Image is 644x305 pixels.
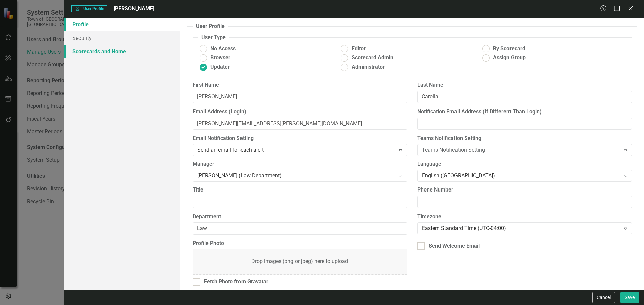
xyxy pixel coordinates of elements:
div: Eastern Standard Time (UTC-04:00) [422,224,620,232]
label: Phone Number [417,186,632,194]
button: Save [620,292,639,303]
label: Language [417,160,632,168]
label: Manager [193,160,407,168]
div: Send an email for each alert [197,146,395,154]
a: Scorecards and Home [64,45,180,58]
label: First Name [193,81,407,89]
label: Notification Email Address (If Different Than Login) [417,108,632,116]
label: Profile Photo [193,240,407,247]
a: Security [64,31,180,45]
label: Teams Notification Setting [417,135,632,142]
span: Administrator [352,63,385,71]
span: Assign Group [493,54,526,62]
a: Profile [64,18,180,31]
label: Timezone [417,213,632,221]
label: Email Notification Setting [193,135,407,142]
label: Last Name [417,81,632,89]
span: By Scorecard [493,45,525,53]
span: Updater [210,63,230,71]
span: [PERSON_NAME] [114,5,154,12]
legend: User Profile [193,23,228,30]
label: Department [193,213,407,221]
div: Drop images (png or jpeg) here to upload [251,258,348,265]
label: Email Address (Login) [193,108,407,116]
legend: User Type [198,34,229,42]
span: No Access [210,45,236,53]
label: Title [193,186,407,194]
div: [PERSON_NAME] (Law Department) [197,172,395,180]
span: Editor [352,45,366,53]
span: Browser [210,54,230,62]
div: Send Welcome Email [429,242,480,250]
span: Scorecard Admin [352,54,393,62]
div: English ([GEOGRAPHIC_DATA]) [422,172,620,180]
button: Cancel [592,292,615,303]
span: User Profile [71,5,107,12]
div: Fetch Photo from Gravatar [204,278,268,286]
div: Teams Notification Setting [422,146,620,154]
